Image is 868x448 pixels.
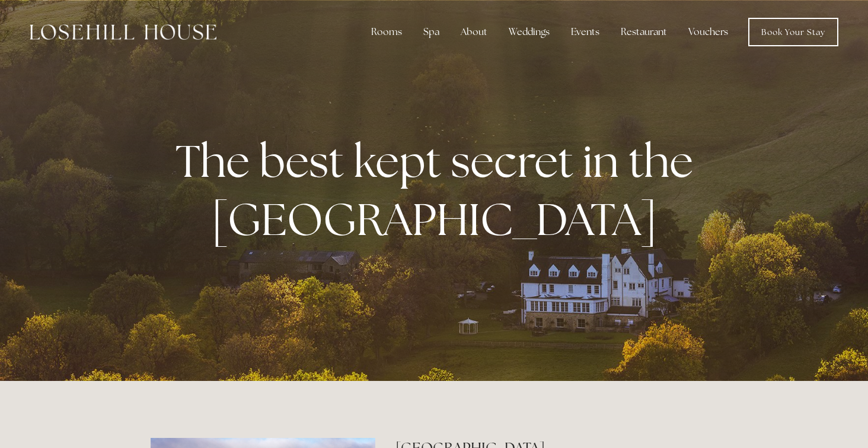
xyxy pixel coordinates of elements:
[679,20,738,44] a: Vouchers
[611,20,676,44] div: Restaurant
[561,20,609,44] div: Events
[175,132,703,248] strong: The best kept secret in the [GEOGRAPHIC_DATA]
[414,20,449,44] div: Spa
[362,20,411,44] div: Rooms
[451,20,497,44] div: About
[30,24,216,40] img: Losehill House
[499,20,559,44] div: Weddings
[748,18,838,46] a: Book Your Stay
